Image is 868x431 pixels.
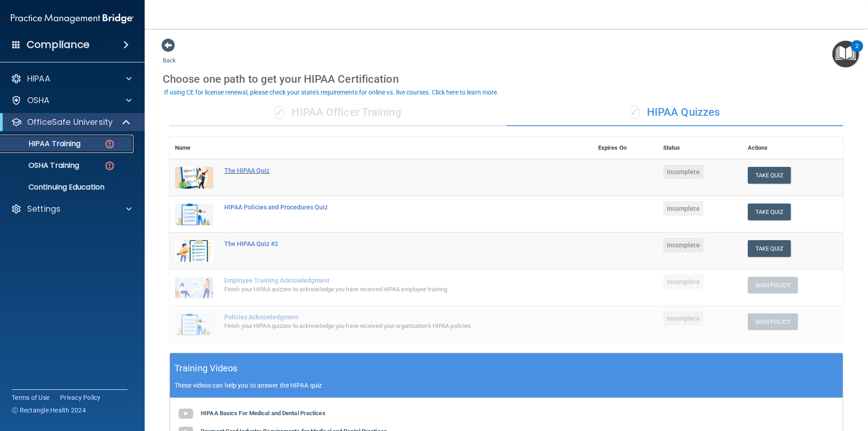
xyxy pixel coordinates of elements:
p: Settings [27,204,61,214]
div: The HIPAA Quiz #2 [224,240,547,247]
h4: Compliance [27,38,90,51]
span: ✓ [274,105,284,119]
img: PMB logo [11,9,134,28]
th: Name [170,137,219,159]
button: Sign Policy [748,277,798,294]
div: If using CE for license renewal, please check your state's requirements for online vs. live cours... [164,89,499,95]
img: gray_youtube_icon.38fcd6cc.png [177,405,195,423]
button: Sign Policy [748,313,798,330]
th: Expires On [593,137,658,159]
button: Take Quiz [748,167,791,184]
span: Incomplete [663,201,703,216]
a: Settings [11,204,132,214]
h5: Training Videos [175,360,238,376]
th: Status [658,137,742,159]
div: Employee Training Acknowledgment [224,277,547,284]
button: If using CE for license renewal, please check your state's requirements for online vs. live cours... [163,88,500,97]
span: Incomplete [663,275,703,289]
div: 2 [855,46,859,58]
span: Incomplete [663,238,703,252]
p: HIPAA [27,73,50,84]
b: HIPAA Basics For Medical and Dental Practices [201,410,325,417]
span: Ⓒ Rectangle Health 2024 [12,406,86,415]
p: Continuing Education [6,183,129,192]
div: Finish your HIPAA quizzes to acknowledge you have received your organization’s HIPAA policies. [224,321,547,332]
p: OSHA [27,95,50,106]
div: HIPAA Quizzes [506,99,843,126]
button: Open Resource Center, 2 new notifications [832,41,859,67]
a: OfficeSafe University [11,117,131,128]
a: OSHA [11,95,132,106]
span: Incomplete [663,311,703,326]
div: Finish your HIPAA quizzes to acknowledge you have received HIPAA employee training. [224,284,547,295]
button: Take Quiz [748,240,791,257]
div: HIPAA Policies and Procedures Quiz [224,204,547,211]
p: OSHA Training [6,161,79,170]
img: danger-circle.6113f641.png [104,160,115,171]
div: HIPAA Officer Training [170,99,506,126]
img: danger-circle.6113f641.png [104,138,115,150]
span: ✓ [630,105,640,119]
a: Terms of Use [12,393,49,402]
a: HIPAA [11,73,132,84]
p: OfficeSafe University [27,117,113,128]
div: Choose one path to get your HIPAA Certification [163,66,850,92]
div: Policies Acknowledgment [224,313,547,321]
button: Take Quiz [748,204,791,220]
p: These videos can help you to answer the HIPAA quiz [175,382,838,389]
a: Privacy Policy [60,393,101,402]
span: Incomplete [663,165,703,179]
th: Actions [742,137,843,159]
p: HIPAA Training [6,139,80,148]
a: Back [163,46,176,64]
div: The HIPAA Quiz [224,167,547,174]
